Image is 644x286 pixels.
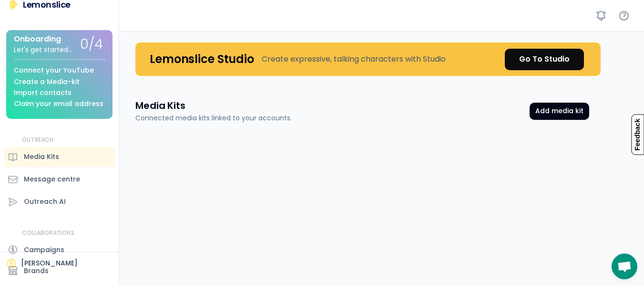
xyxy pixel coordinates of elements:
div: Open chat [612,254,637,279]
div: OUTREACH [22,136,54,144]
div: Claim your email address [14,100,103,107]
div: Brands [24,266,49,276]
button: Add media kit [530,103,589,120]
div: Media Kits [24,152,59,162]
div: Create a Media-kit [14,78,80,85]
div: Connected media kits linked to your accounts. [135,113,292,123]
div: Outreach AI [24,197,66,207]
div: Import contacts [14,89,72,96]
div: Campaigns [24,245,64,255]
div: Message centre [24,174,80,184]
h3: Media Kits [135,99,185,112]
h4: Lemonslice Studio [150,52,254,66]
div: Connect your YouTube [14,67,94,74]
div: Onboarding [14,35,61,43]
div: 0/4 [80,37,103,52]
div: Go To Studio [519,53,570,65]
div: COLLABORATIONS [22,229,74,237]
div: Let's get started... [14,46,72,53]
a: Go To Studio [505,49,584,70]
div: Create expressive, talking characters with Studio [262,53,446,65]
